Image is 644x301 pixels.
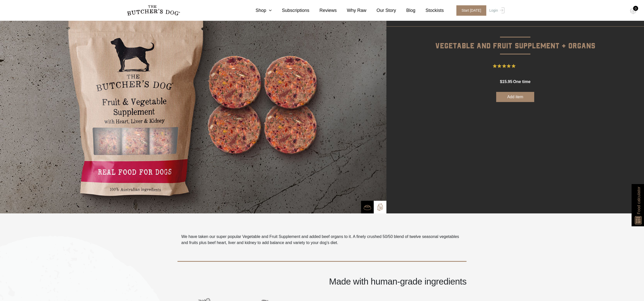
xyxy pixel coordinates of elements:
p: Vegetable and Fruit Supplement + Organs [386,27,644,52]
img: TBD_Build-A-Box-2.png [376,203,384,211]
p: We have taken our super popular Vegetable and Fruit Supplement and added beef organs to it. A fin... [181,234,463,246]
span: $ [500,79,502,84]
a: Stockists [415,7,444,14]
button: Rated 4.8 out of 5 stars from 12 reviews. Jump to reviews. [493,62,538,70]
span: Start [DATE] [456,5,486,16]
h4: Made with human-grade ingredients [177,277,467,286]
span: 15.95 [502,79,512,84]
img: TBD_Cart-Empty.png [630,8,636,14]
a: Shop [245,7,272,14]
span: one time [513,79,530,84]
span: 12 Reviews [517,62,538,70]
a: Our Story [366,7,396,14]
img: TBD_Bowl.png [364,204,371,211]
a: Subscriptions [272,7,309,14]
a: Start [DATE] [451,5,488,16]
a: Blog [396,7,415,14]
a: Why Raw [337,7,366,14]
a: Login [488,5,505,16]
button: Add item [496,92,534,102]
span: Food calculator [636,187,642,214]
div: 0 [633,6,638,11]
a: Reviews [309,7,337,14]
